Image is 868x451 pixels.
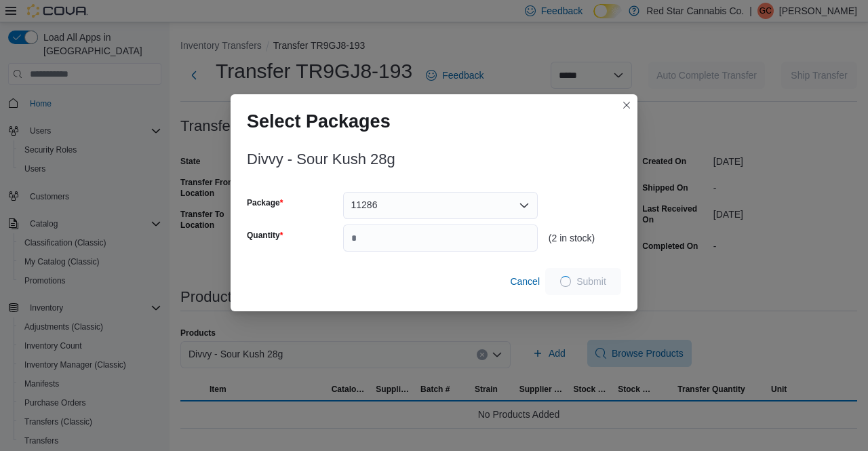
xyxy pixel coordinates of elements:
[247,111,391,132] h1: Select Packages
[545,268,621,295] button: LoadingSubmit
[510,275,540,288] span: Cancel
[505,268,545,295] button: Cancel
[247,151,395,168] h3: Divvy - Sour Kush 28g
[247,197,283,208] label: Package
[549,233,621,243] div: (2 in stock)
[519,200,530,211] button: Open list of options
[351,197,378,213] span: 11286
[618,97,635,113] button: Closes this modal window
[559,275,572,288] span: Loading
[576,275,606,288] span: Submit
[247,230,283,241] label: Quantity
